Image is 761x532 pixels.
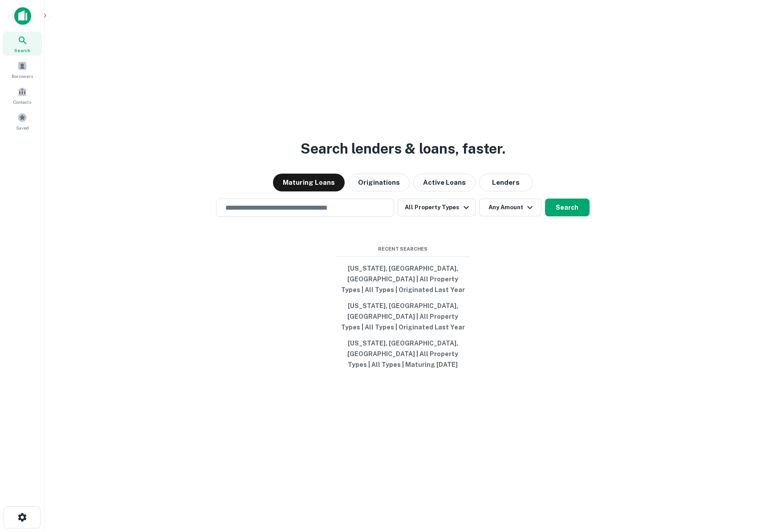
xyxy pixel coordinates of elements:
[12,73,33,80] span: Borrowers
[3,83,42,107] a: Contacts
[348,174,410,191] button: Originations
[545,199,590,216] button: Search
[336,245,470,253] span: Recent Searches
[336,260,470,298] button: [US_STATE], [GEOGRAPHIC_DATA], [GEOGRAPHIC_DATA] | All Property Types | All Types | Originated La...
[479,199,541,216] button: Any Amount
[413,174,476,191] button: Active Loans
[3,109,42,133] a: Saved
[13,98,31,106] span: Contacts
[398,199,475,216] button: All Property Types
[336,298,470,335] button: [US_STATE], [GEOGRAPHIC_DATA], [GEOGRAPHIC_DATA] | All Property Types | All Types | Originated La...
[16,124,29,131] span: Saved
[3,32,42,56] a: Search
[3,57,42,81] a: Borrowers
[14,7,31,25] img: capitalize-icon.png
[336,335,470,373] button: [US_STATE], [GEOGRAPHIC_DATA], [GEOGRAPHIC_DATA] | All Property Types | All Types | Maturing [DATE]
[479,174,533,191] button: Lenders
[273,174,345,191] button: Maturing Loans
[301,138,505,159] h3: Search lenders & loans, faster.
[14,47,30,54] span: Search
[716,461,761,504] iframe: Chat Widget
